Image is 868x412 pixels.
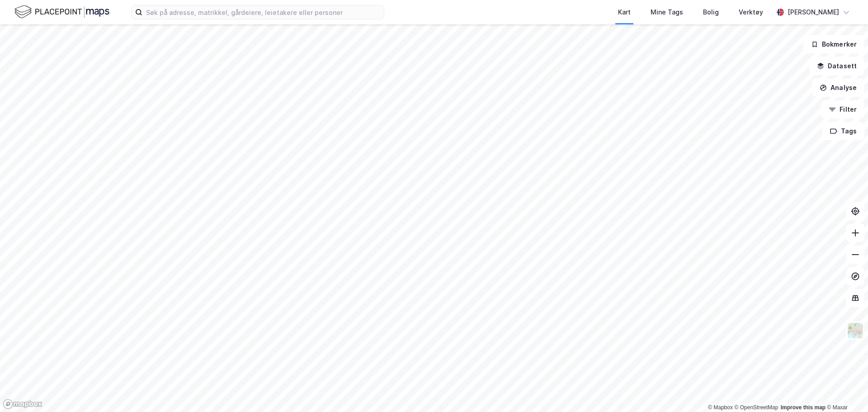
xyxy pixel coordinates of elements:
[735,404,778,411] a: OpenStreetMap
[708,404,733,411] a: Mapbox
[651,7,683,18] div: Mine Tags
[821,100,864,118] button: Filter
[822,122,864,140] button: Tags
[618,7,631,18] div: Kart
[781,404,826,411] a: Improve this map
[847,322,864,339] img: Z
[809,57,864,75] button: Datasett
[142,5,384,19] input: Søk på adresse, matrikkel, gårdeiere, leietakere eller personer
[812,79,864,97] button: Analyse
[823,369,868,412] iframe: Chat Widget
[703,7,719,18] div: Bolig
[739,7,763,18] div: Verktøy
[3,399,42,409] a: Mapbox homepage
[803,35,864,53] button: Bokmerker
[788,7,839,18] div: [PERSON_NAME]
[14,4,109,20] img: logo.f888ab2527a4732fd821a326f86c7f29.svg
